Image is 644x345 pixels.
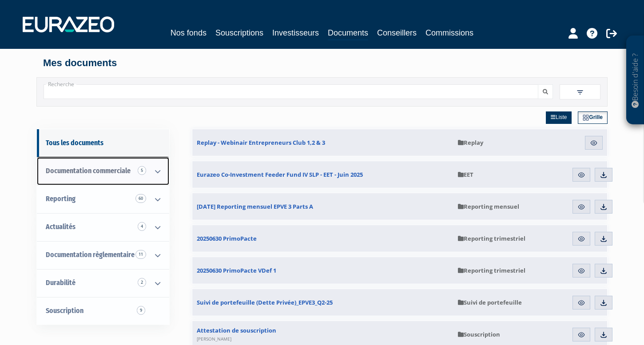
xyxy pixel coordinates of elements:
img: grid.svg [583,115,589,121]
span: 11 [135,250,146,259]
span: 5 [138,166,146,175]
span: Eurazeo Co-Investment Feeder Fund IV SLP - EET - Juin 2025 [197,171,363,178]
img: 1732889491-logotype_eurazeo_blanc_rvb.png [23,16,114,32]
img: download.svg [600,203,608,211]
img: filter.svg [576,88,584,96]
img: download.svg [600,171,608,179]
span: EET [458,171,473,178]
a: Reporting 60 [37,185,169,213]
img: eye.svg [577,203,585,211]
span: 60 [135,194,146,203]
a: Conseillers [377,27,417,39]
span: 20250630 PrimoPacte [197,234,257,242]
a: Tous les documents [37,129,169,157]
img: eye.svg [577,235,585,243]
a: Durabilité 2 [37,269,169,297]
a: Documentation règlementaire 11 [37,241,169,269]
span: 4 [138,222,146,231]
span: Actualités [46,222,76,231]
a: Documents [328,27,368,40]
a: Replay - Webinair Entrepreneurs Club 1,2 & 3 [192,129,453,156]
span: Reporting trimestriel [458,234,525,242]
span: Reporting trimestriel [458,266,525,274]
a: 20250630 PrimoPacte [192,225,453,252]
a: Documentation commerciale 5 [37,157,169,185]
img: eye.svg [577,267,585,275]
span: Replay - Webinair Entrepreneurs Club 1,2 & 3 [197,139,325,147]
a: Suivi de portefeuille (Dette Privée)_EPVE3_Q2-25 [192,289,453,316]
span: [DATE] Reporting mensuel EPVE 3 Parts A [197,202,313,210]
span: Attestation de souscription [197,326,276,342]
span: Documentation commerciale [46,167,131,175]
img: eye.svg [577,299,585,307]
span: 20250630 PrimoPacte VDef 1 [197,266,276,274]
a: Eurazeo Co-Investment Feeder Fund IV SLP - EET - Juin 2025 [192,161,453,188]
img: download.svg [600,267,608,275]
input: Recherche [44,84,538,99]
a: Souscriptions [215,27,263,39]
h4: Mes documents [43,58,601,68]
a: Liste [546,111,572,124]
span: Documentation règlementaire [46,250,135,259]
a: Actualités 4 [37,213,169,241]
img: eye.svg [577,171,585,179]
a: Nos fonds [171,27,207,39]
a: Souscription9 [37,297,169,325]
img: download.svg [600,299,608,307]
span: Durabilité [46,278,76,287]
a: Investisseurs [272,27,319,39]
span: Souscription [458,330,500,338]
p: Besoin d'aide ? [630,40,640,120]
img: download.svg [600,235,608,243]
a: Commissions [425,27,473,39]
span: Replay [458,139,483,147]
img: download.svg [600,331,608,339]
span: [PERSON_NAME] [197,336,231,342]
a: Grille [578,111,608,124]
span: Souscription [46,306,83,315]
span: Reporting [46,194,76,203]
span: 2 [138,278,146,287]
span: 9 [137,306,145,315]
img: eye.svg [577,331,585,339]
span: Reporting mensuel [458,202,519,210]
a: [DATE] Reporting mensuel EPVE 3 Parts A [192,193,453,220]
span: Suivi de portefeuille [458,298,522,306]
span: Suivi de portefeuille (Dette Privée)_EPVE3_Q2-25 [197,298,333,306]
a: 20250630 PrimoPacte VDef 1 [192,257,453,284]
img: eye.svg [590,139,598,147]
